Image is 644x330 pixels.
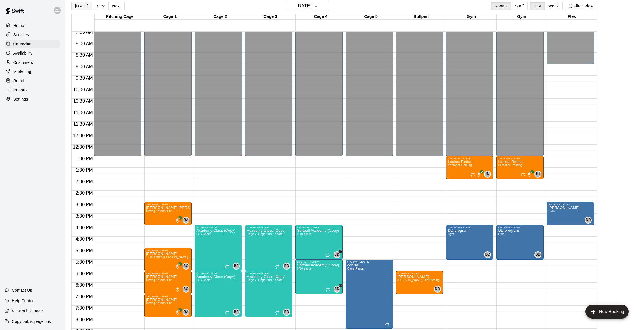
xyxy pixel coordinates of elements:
span: DD [535,252,540,258]
span: 8:00 AM [74,41,94,46]
div: 1:00 PM – 2:00 PM: Personal Training [496,156,544,179]
span: 4:30 PM [74,237,94,241]
span: SD [334,286,339,292]
div: 5:00 PM – 6:00 PM [146,249,190,252]
span: 11:00 AM [72,110,94,115]
p: Copy public page link [12,319,51,324]
a: Retail [5,76,60,85]
span: 5:30 PM [74,260,94,264]
div: Darin Downs [534,251,541,258]
span: All customers have paid [175,264,180,270]
span: BB [284,309,289,315]
span: 4:00 PM [74,225,94,230]
span: 9:30 AM [74,76,94,80]
div: 7:00 PM – 8:00 PM: Parker Anderson [144,294,192,317]
a: Services [5,30,60,39]
span: 1 Hour With [PERSON_NAME] [146,256,188,259]
h6: [DATE] [297,2,311,10]
div: 6:00 PM – 8:00 PM: Academy Class (Copy) [245,271,292,317]
div: 4:00 PM – 5:30 PM [448,226,492,229]
span: 7:00 PM [74,294,94,299]
div: 4:00 PM – 5:30 PM: DD program [496,225,544,260]
a: Calendar [5,40,60,48]
a: Home [5,21,60,30]
div: 6:00 PM – 8:00 PM: Academy Class (Copy) [195,271,242,317]
div: 4:00 PM – 6:00 PM [247,226,291,229]
span: 1:30 PM [74,168,94,172]
span: Darin Downs [436,286,441,293]
span: Recurring event [275,310,280,315]
div: 4:00 PM – 6:00 PM [196,226,240,229]
span: All customers have paid [476,172,482,178]
button: [DATE] [71,2,92,10]
div: Cage 4 [296,14,346,20]
p: Reports [13,87,28,93]
div: Cage 1 [145,14,195,20]
p: Help Center [12,298,34,304]
span: SG [183,286,189,292]
div: Robert Andino [183,217,189,224]
div: 4:00 PM – 6:00 PM: Academy Class (Copy) [245,225,292,271]
span: SG [183,263,189,269]
span: Robert Andino [185,217,189,224]
button: Filter View [565,2,597,10]
span: All customers have paid [175,218,180,224]
div: 1:00 PM – 2:00 PM [448,157,492,160]
span: BB [234,263,239,269]
div: Sabrina Diaz [333,286,340,293]
div: Isaiah Nelson [534,171,541,178]
span: 0/12 spots filled [268,279,282,282]
div: 6:00 PM – 7:00 PM [398,272,442,275]
div: Gym [446,14,497,20]
span: Cage Rental [347,267,364,270]
button: [DATE] [286,1,329,11]
span: Gym [548,210,555,213]
div: Darin Downs [585,217,592,224]
span: BB [284,263,289,269]
span: 6:00 PM [74,271,94,276]
span: Recurring event [521,172,525,177]
span: 5:00 PM [74,248,94,253]
p: Contact Us [12,287,32,293]
span: Bucket Bucket [235,309,240,316]
span: 12:00 PM [72,133,94,138]
span: 7:30 PM [74,306,94,310]
span: 8:30 AM [74,53,94,57]
p: Settings [13,96,28,102]
span: Robert Andino [185,309,189,316]
div: 3:00 PM – 4:00 PM [146,203,190,206]
a: Availability [5,49,60,57]
div: 3:00 PM – 4:00 PM [548,203,592,206]
span: 1:00 PM [74,156,94,161]
button: Next [108,2,124,10]
span: Hitting Lesson 1 hr [146,279,172,282]
span: 3:30 PM [74,214,94,218]
span: RA [183,309,188,315]
span: Recurring event [225,310,229,315]
div: 3:00 PM – 4:00 PM: Joe [547,202,594,225]
span: 0/12 spots filled [268,233,282,236]
p: Calendar [13,41,31,47]
div: 6:00 PM – 8:00 PM [247,272,291,275]
span: 0/10 spots filled [297,233,311,236]
span: 10:30 AM [72,99,94,103]
span: 10:00 AM [72,87,94,92]
span: Recurring event [225,264,229,269]
span: +2 [339,250,342,253]
button: Rooms [491,2,511,10]
span: DD [435,286,440,292]
div: 5:00 PM – 6:00 PM: Michael Vujnich [144,248,192,271]
span: Recurring event [325,253,330,258]
span: Recurring event [275,264,280,269]
span: 8:00 PM [74,317,94,322]
span: Gym [448,233,454,236]
span: 3:00 PM [74,202,94,207]
div: Bucket Bucket [233,309,240,316]
span: Shaun Garceau [185,286,189,293]
span: Darin Downs [537,251,541,258]
div: 4:00 PM – 5:30 PM [498,226,542,229]
a: Reports [5,86,60,94]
